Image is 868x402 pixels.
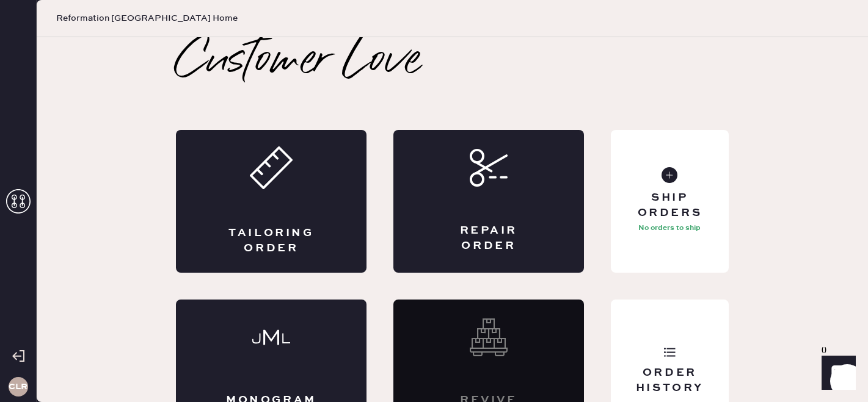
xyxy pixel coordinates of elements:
span: Reformation [GEOGRAPHIC_DATA] Home [56,12,238,24]
iframe: Front Chat [810,347,863,400]
div: Ship Orders [621,190,719,221]
h3: CLR [9,382,27,391]
p: No orders to ship [638,221,701,235]
div: Tailoring Order [225,226,318,256]
div: Repair Order [442,223,535,254]
div: Order History [621,365,719,396]
h2: Customer Love [176,37,421,86]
